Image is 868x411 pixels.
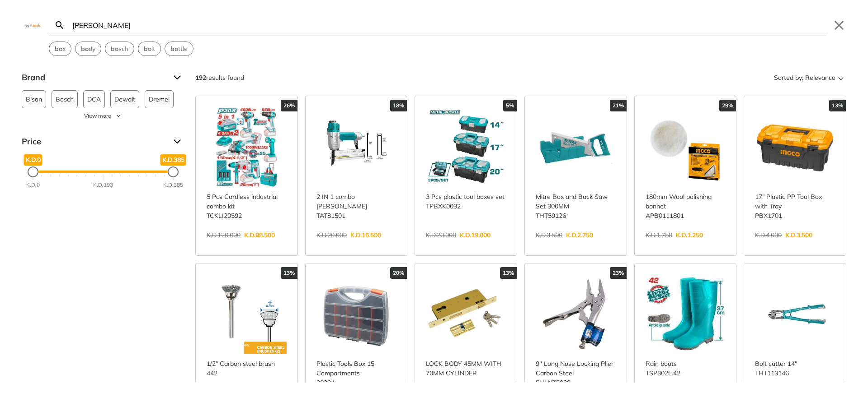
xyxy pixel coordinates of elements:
button: Select suggestion: bottle [165,42,193,55]
strong: bo [170,45,178,53]
button: Dremel [145,90,174,108]
div: 29% [719,100,736,111]
button: Dewalt [110,90,139,108]
strong: bo [81,45,89,53]
strong: bo [144,45,151,53]
button: DCA [83,90,105,108]
button: Select suggestion: body [75,42,101,55]
button: Bison [22,90,46,108]
span: View more [84,112,111,120]
span: x [55,44,66,54]
span: Dremel [149,91,170,108]
button: Select suggestion: bosch [105,42,134,55]
div: K.D.193 [93,181,113,189]
div: Suggestion: bolt [138,42,161,56]
div: 26% [281,100,297,111]
span: Price [22,134,166,149]
span: lt [144,44,155,54]
div: 13% [500,267,517,279]
button: Close [832,18,846,32]
div: 20% [390,267,407,279]
button: Bosch [52,90,78,108]
span: dy [81,44,95,54]
button: Sorted by:Relevance Sort [772,70,846,85]
div: 21% [610,100,627,111]
div: results found [195,70,244,85]
button: View more [22,112,184,120]
span: Relevance [805,70,835,85]
span: Brand [22,70,166,85]
span: sch [111,44,128,54]
div: Suggestion: bottle [165,42,193,56]
img: Close [22,23,43,27]
div: 23% [610,267,627,279]
div: K.D.0 [26,181,40,189]
div: 5% [503,100,517,111]
div: 13% [829,100,846,111]
svg: Search [54,20,65,31]
div: Maximum Price [168,166,179,177]
button: Select suggestion: box [49,42,71,55]
svg: Sort [835,72,846,83]
span: Bison [26,91,42,108]
div: K.D.385 [163,181,183,189]
div: Minimum Price [28,166,38,177]
span: Bosch [56,91,74,108]
span: Dewalt [114,91,135,108]
div: Suggestion: box [49,42,71,56]
div: Suggestion: bosch [105,42,134,56]
div: 13% [281,267,297,279]
div: 18% [390,100,407,111]
strong: 192 [195,74,206,82]
strong: bo [55,45,62,53]
div: Suggestion: body [75,42,101,56]
span: DCA [87,91,101,108]
strong: bo [111,45,118,53]
input: Search… [71,14,826,36]
span: ttle [170,44,188,54]
button: Select suggestion: bolt [138,42,160,55]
